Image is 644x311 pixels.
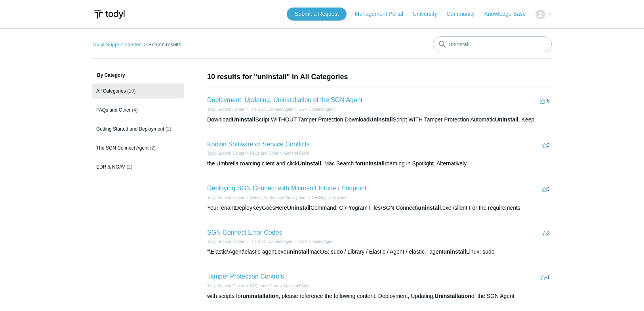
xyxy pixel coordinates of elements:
li: Todyl Support Center [92,42,142,47]
li: Desktop Deployment [307,195,349,201]
li: Search results [142,42,181,47]
a: FAQs and Other [250,151,278,155]
span: 2 [542,230,550,236]
a: The SGN Connect Agent [250,239,293,244]
a: Todyl Support Center [207,151,244,155]
a: Getting Started and Deployment [250,195,307,200]
em: uninstall [443,248,466,255]
h3: By Category [92,72,184,79]
li: The SGN Connect Agent [244,239,293,245]
a: Todyl Support Center [207,284,244,288]
li: General FAQs [278,283,309,289]
li: Todyl Support Center [207,283,244,289]
a: FAQs and Other [250,284,278,288]
a: Todyl Support Center [207,195,244,200]
a: The SGN Connect Agent [250,107,293,112]
span: -8 [540,98,550,104]
span: (2) [150,145,156,151]
a: University [413,10,445,18]
span: All Categories [96,88,126,94]
a: EDR & NGAV (2) [92,159,184,174]
span: 3 [542,142,550,148]
span: -1 [540,274,550,280]
a: Getting Started and Deployment (2) [92,121,184,137]
span: The SGN Connect Agent [96,145,149,151]
span: (2) [126,164,132,170]
div: with scripts for , please reference the following content: Deployment, Updating, of the SGN Agent [207,292,552,300]
li: Todyl Support Center [207,150,244,156]
a: SGN Connect Agent [299,239,335,244]
input: Search [433,36,552,52]
a: The SGN Connect Agent (2) [92,140,184,155]
em: Uninstallation [434,293,471,299]
a: SGN Connect Error Codes [207,229,282,236]
li: The SGN Connect Agent [244,106,293,112]
em: Uninstall [287,205,311,211]
a: FAQs and Other (4) [92,102,184,118]
span: EDR & NGAV [96,164,125,170]
em: Uninstall [495,116,518,123]
li: Todyl Support Center [207,195,244,201]
a: SGN Connect Agent [299,107,335,112]
a: Submit a Request [287,8,347,21]
em: Uninstall [232,116,255,123]
li: Todyl Support Center [207,239,244,245]
div: "\Elastic\Agent\elastic-agent.exe macOS: sudo / Library / Elastic / Agent / elastic - agent Linux... [207,248,552,256]
a: Todyl Support Center [207,239,244,244]
a: Management Portal [355,10,411,18]
li: General FAQs [278,150,309,156]
img: Todyl Support Center Help Center home page [92,7,126,22]
em: uninstall [362,160,385,167]
em: uninstall [286,248,309,255]
li: SGN Connect Agent [293,239,335,245]
span: (10) [127,88,135,94]
a: Knowledge Base [484,10,534,18]
h1: 10 results for "uninstall" in All Categories [207,72,552,82]
a: Desktop Deployment [312,195,349,200]
div: the Umbrella roaming client and click . Mac Search for roaming in Spotlight. Alternatively [207,159,552,168]
em: Uninstall [298,160,321,167]
li: Todyl Support Center [207,106,244,112]
span: (4) [132,107,138,113]
div: Download Script WITHOUT Tamper Protection Download Script WITH Tamper Protection Automatic , Keep [207,116,552,124]
li: SGN Connect Agent [293,106,335,112]
a: Community [447,10,483,18]
a: Deploying SGN Connect with Microsoft Intune / Endpoint [207,185,366,192]
span: 3 [542,186,550,192]
em: uninstallation [242,293,278,299]
li: FAQs and Other [244,150,278,156]
em: uninstall [418,205,441,211]
a: Todyl Support Center [92,42,141,47]
em: Uninstall [370,116,393,123]
a: General FAQs [284,151,309,155]
a: Tamper Protection Controls [207,273,284,280]
a: Todyl Support Center [207,107,244,112]
li: FAQs and Other [244,283,278,289]
div: YourTenantDeployKeyGoesHere Command: C:\Program Files\SGN Connect\ .exe /silent For the requirements [207,204,552,212]
span: Getting Started and Deployment [96,126,164,132]
a: General FAQs [284,284,309,288]
li: Getting Started and Deployment [244,195,307,201]
span: FAQs and Other [96,107,131,113]
a: Known Software or Service Conflicts [207,141,310,148]
a: Deployment, Updating, Uninstallation of the SGN Agent [207,97,362,103]
span: (2) [166,126,171,132]
a: All Categories (10) [92,83,184,99]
